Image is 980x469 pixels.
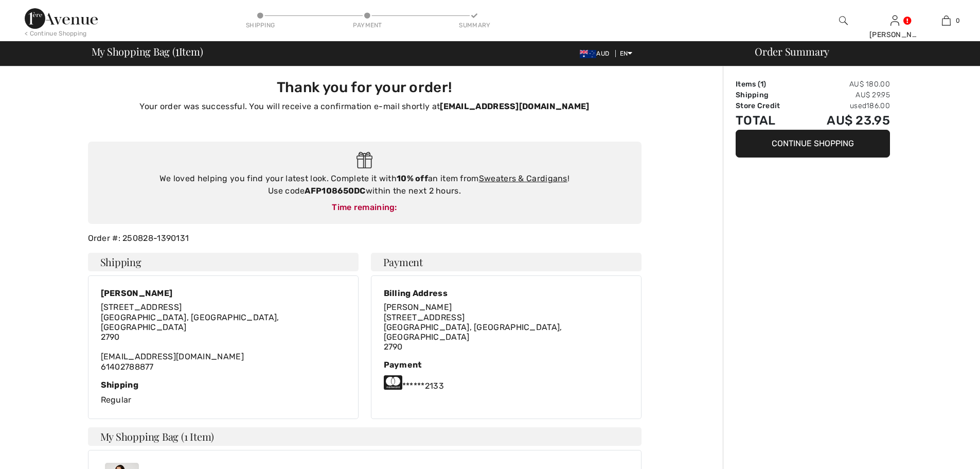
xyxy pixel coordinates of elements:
[866,101,890,110] span: 186.00
[245,21,276,30] div: Shipping
[352,21,383,30] div: Payment
[98,172,631,197] div: We loved helping you find your latest look. Complete it with an item from ! Use code within the n...
[890,15,899,25] a: Sign In
[839,14,848,27] img: search the website
[94,79,635,96] h3: Thank you for your order!
[942,14,951,27] img: My Bag
[440,101,589,111] strong: [EMAIL_ADDRESS][DOMAIN_NAME]
[799,100,890,111] td: used
[175,44,179,57] span: 1
[397,173,428,183] strong: 10% off
[956,16,960,25] span: 0
[25,8,98,29] img: 1ère Avenue
[371,253,642,271] h4: Payment
[736,90,799,100] td: Shipping
[921,14,971,27] a: 0
[101,380,346,406] div: Regular
[25,29,87,38] div: < Continue Shopping
[760,80,763,89] span: 1
[580,50,596,58] img: Australian Dollar
[357,152,372,169] img: Gift.svg
[82,232,648,245] div: Order #: 250828-1390131
[384,312,562,352] span: [STREET_ADDRESS] [GEOGRAPHIC_DATA], [GEOGRAPHIC_DATA], [GEOGRAPHIC_DATA] 2790
[914,438,970,464] iframe: Opens a widget where you can find more information
[88,253,359,271] h4: Shipping
[799,79,890,90] td: AU$ 180.00
[92,46,203,57] span: My Shopping Bag ( Item)
[799,90,890,100] td: AU$ 29.95
[94,100,635,113] p: Your order was successful. You will receive a confirmation e-mail shortly at
[101,302,346,371] div: [EMAIL_ADDRESS][DOMAIN_NAME] 61402788877
[384,360,629,370] div: Payment
[799,111,890,130] td: AU$ 23.95
[620,50,633,57] span: EN
[736,79,799,90] td: Items ( )
[736,100,799,111] td: Store Credit
[98,201,631,214] div: Time remaining:
[384,302,452,312] span: [PERSON_NAME]
[101,380,346,390] div: Shipping
[101,302,279,342] span: [STREET_ADDRESS] [GEOGRAPHIC_DATA], [GEOGRAPHIC_DATA], [GEOGRAPHIC_DATA] 2790
[305,186,365,196] strong: AFP108650DC
[742,46,974,57] div: Order Summary
[101,288,346,298] div: [PERSON_NAME]
[459,21,490,30] div: Summary
[736,111,799,130] td: Total
[890,14,899,27] img: My Info
[88,427,642,446] h4: My Shopping Bag (1 Item)
[479,173,567,183] a: Sweaters & Cardigans
[869,29,920,40] div: [PERSON_NAME]
[736,130,890,158] button: Continue Shopping
[384,288,629,298] div: Billing Address
[580,50,613,57] span: AUD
